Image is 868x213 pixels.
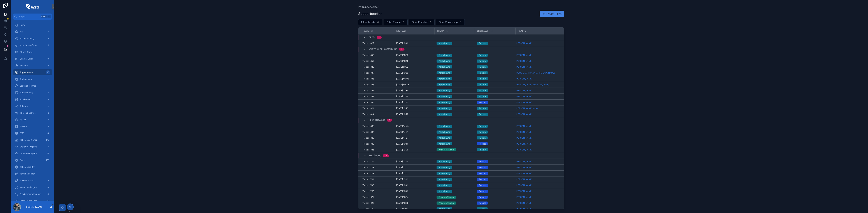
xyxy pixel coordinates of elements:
div: Rocket [479,172,486,175]
a: To Dos [13,117,52,123]
a: [DEMOGRAPHIC_DATA][PERSON_NAME] [516,72,555,74]
div: Rakete [479,77,486,80]
a: Ticket: 1744 [362,160,392,163]
button: Select Button [358,19,382,25]
div: 30 [46,70,50,74]
a: Rakete [477,42,514,45]
div: Rakete [479,71,486,74]
div: Abrechnung [439,107,450,110]
span: Ctrl [41,15,47,18]
div: Rakete [479,125,486,128]
a: Rakete [477,89,514,92]
a: Abrechnung [437,107,473,110]
a: Rakete [477,77,514,80]
span: [DATE] 14:04 [396,137,409,139]
span: Deals [20,159,25,162]
a: [DATE] 12:28 [396,148,432,151]
div: Abrechnung [439,136,450,139]
a: Anderes Thema [437,148,473,151]
div: Abrechnung [439,89,450,92]
span: Ticket: 1814 [362,113,374,116]
a: Abrechnung [437,142,473,145]
div: Rakete [479,65,486,68]
span: Ticket: 1821 [362,107,374,110]
a: Abrechnung [437,71,473,74]
a: [PERSON_NAME] [516,66,563,68]
span: [DATE] 12:43 [396,166,408,169]
a: Ticket: 1836 [362,137,392,139]
img: App logo [26,4,39,9]
span: E-Mails [20,125,27,128]
a: [PERSON_NAME] [516,148,532,151]
a: [PERSON_NAME]-daher [516,107,539,110]
span: [PERSON_NAME] [516,172,532,175]
a: Abrechnung [437,160,473,163]
span: [DATE] 09:03 [396,77,409,80]
a: Rechnungen [13,76,52,82]
a: [PERSON_NAME] [516,137,563,139]
span: [PERSON_NAME] [516,160,532,163]
a: Rocket [477,166,514,169]
a: [PERSON_NAME] [516,148,563,151]
a: [PERSON_NAME] [516,125,563,127]
span: Filter Thema [387,20,401,24]
span: [DATE] 17:21 [396,95,408,98]
div: Abrechnung [439,166,450,169]
a: Ticket: 1844 [362,89,392,92]
span: Provisionen [20,98,31,101]
span: Glocken [20,64,28,67]
div: Abrechnung [439,125,450,128]
div: 0 [46,57,50,61]
div: Abrechnung [439,54,450,57]
a: Ticket: 1847 [362,72,392,74]
a: [PERSON_NAME] [516,166,532,169]
div: Rocket [479,166,486,169]
span: Ticket: 1834 [362,101,374,104]
span: [DATE] 07:24 [396,83,409,86]
a: Vorschussanfrage1 [13,42,52,48]
a: Supportcenter30 [13,69,52,75]
span: KPI [20,30,23,33]
a: [DATE] 12:43 [396,172,432,175]
span: [DATE] 12:25 [396,107,408,110]
a: SMS4 [13,130,52,136]
a: [PERSON_NAME] [516,66,532,68]
a: Abrechnung [437,101,473,104]
span: K [48,15,51,18]
div: Abrechnung [439,42,450,45]
a: [DATE] 17:21 [396,95,432,98]
span: Supportcenter [362,5,378,9]
button: Select Button [436,19,465,25]
a: Offene Starts [13,49,52,55]
a: Abrechnung [437,60,473,63]
a: Ticket: 1849 [362,66,392,68]
div: Abrechnung [439,71,450,74]
a: [PERSON_NAME] [516,131,563,133]
a: Laufende Projekte17 [13,150,52,157]
a: [PERSON_NAME] [516,77,563,80]
div: 3 [46,111,50,115]
a: Rakete [477,148,514,151]
a: Rakete [477,107,514,110]
a: Geplante Projekte1 [13,144,52,150]
a: [DATE] 12:25 [396,107,432,110]
a: [PERSON_NAME] [516,89,532,92]
span: [PERSON_NAME] [516,137,532,139]
span: [DATE] 12:28 [396,148,408,151]
a: [PERSON_NAME] [516,101,532,104]
div: Rakete [479,83,486,86]
span: Filter Ersteller [412,20,428,24]
div: Rocket [479,101,486,104]
a: Ticket: 1833 [362,143,392,145]
div: Anderes Thema [439,148,454,151]
a: Ticket: 1827 [362,42,392,45]
div: Rakete [479,60,486,63]
a: [DATE] 07:24 [396,83,432,86]
a: [PERSON_NAME] [516,101,563,104]
span: Ticket: 1838 [362,125,374,127]
a: [PERSON_NAME] [516,54,563,56]
span: [PERSON_NAME] [516,54,532,56]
